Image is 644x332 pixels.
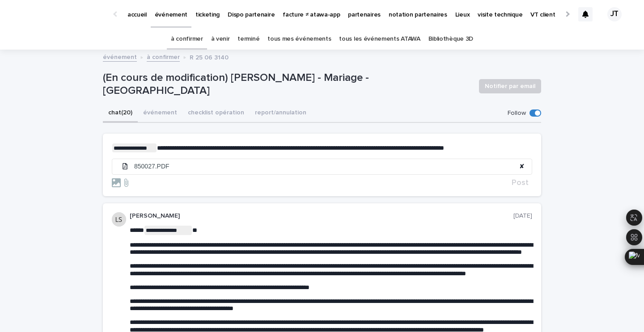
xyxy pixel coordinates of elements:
[182,104,250,123] button: checklist opération
[519,163,525,170] span: ✘
[103,71,472,97] p: (En cours de modification) [PERSON_NAME] - Mariage - [GEOGRAPHIC_DATA]
[18,5,105,23] img: Ls34BcGeRexTGTNfXpUC
[508,109,526,117] p: Follow
[508,179,532,187] button: Post
[512,179,529,187] span: Post
[339,29,420,50] a: tous les événements ATAWA
[267,29,331,50] a: tous mes événements
[171,29,203,50] a: à confirmer
[237,29,259,50] a: terminé
[134,163,516,170] a: 850027.PDF
[190,52,229,62] p: R 25 06 3140
[479,79,541,93] button: Notifier par email
[147,51,180,62] a: à confirmer
[103,51,137,62] a: événement
[250,104,312,123] button: report/annulation
[211,29,230,50] a: à venir
[428,29,473,50] a: Bibliothèque 3D
[103,104,138,123] button: chat (20)
[485,82,535,91] span: Notifier par email
[513,212,532,220] p: [DATE]
[607,7,622,21] div: JT
[130,212,513,220] p: [PERSON_NAME]
[138,104,182,123] button: événement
